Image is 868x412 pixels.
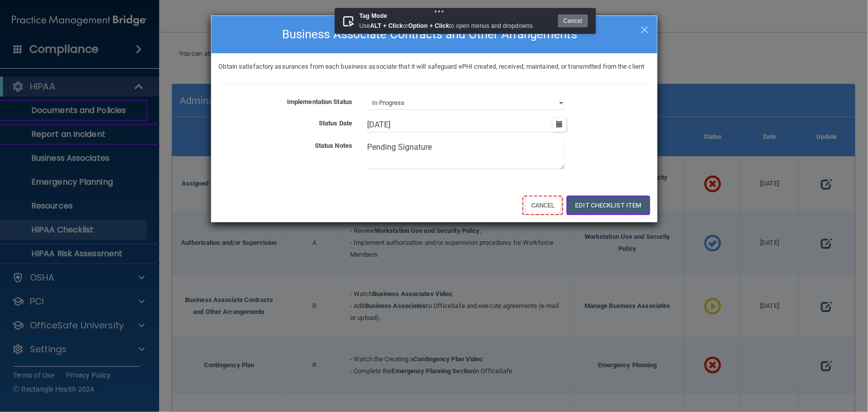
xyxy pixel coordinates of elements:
b: Implementation Status [287,98,352,105]
span: × [640,18,649,38]
b: Status Notes [315,142,352,149]
div: Obtain satisfactory assurances from each business associate that it will safeguard ePHI created, ... [211,61,657,73]
button: Edit Checklist Item [567,196,650,214]
b: Status Date [319,119,352,127]
button: Cancel [558,14,588,27]
h4: Business Associate Contracts and Other Arrangements [219,23,650,45]
button: Cancel [523,196,563,214]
